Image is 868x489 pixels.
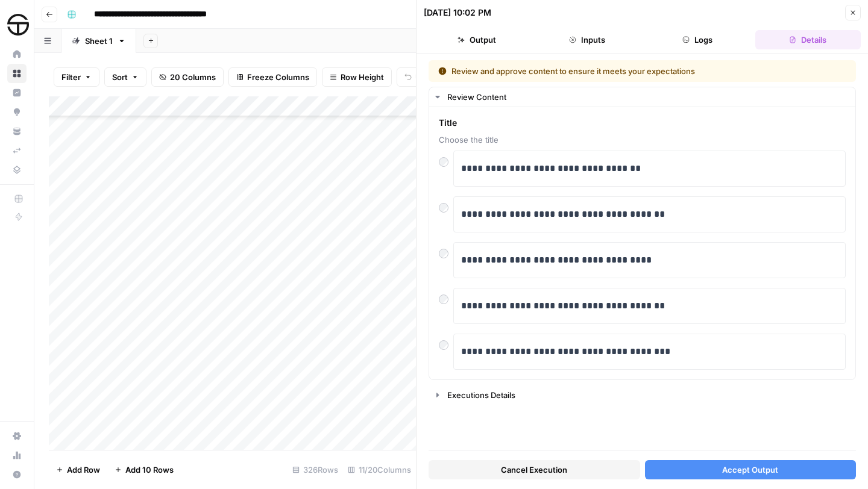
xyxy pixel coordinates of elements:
[61,29,136,53] a: Sheet 1
[7,465,27,484] button: Help + Support
[228,67,317,87] button: Freeze Columns
[429,385,855,405] button: Executions Details
[447,91,848,103] div: Review Content
[7,122,27,141] a: Your Data
[447,389,848,401] div: Executions Details
[170,71,216,83] span: 20 Columns
[7,160,27,179] a: Data Library
[107,460,181,479] button: Add 10 Rows
[7,64,27,83] a: Browse
[54,67,99,87] button: Filter
[7,45,27,64] a: Home
[322,67,392,87] button: Row Height
[424,30,529,49] button: Output
[247,71,309,83] span: Freeze Columns
[151,67,224,87] button: 20 Columns
[755,30,861,49] button: Details
[49,460,107,479] button: Add Row
[104,67,146,87] button: Sort
[429,87,855,107] button: Review Content
[645,460,857,479] button: Accept Output
[424,7,491,19] div: [DATE] 10:02 PM
[61,71,81,83] span: Filter
[343,460,416,479] div: 11/20 Columns
[501,464,567,476] span: Cancel Execution
[397,67,444,87] button: Undo
[645,30,750,49] button: Logs
[429,107,855,379] div: Review Content
[85,35,113,47] div: Sheet 1
[429,460,640,479] button: Cancel Execution
[7,102,27,122] a: Opportunities
[7,446,27,465] a: Usage
[341,71,384,83] span: Row Height
[438,65,771,77] div: Review and approve content to ensure it meets your expectations
[722,464,778,476] span: Accept Output
[67,464,100,476] span: Add Row
[7,141,27,160] a: Syncs
[7,83,27,102] a: Insights
[7,10,27,40] button: Workspace: SimpleTire
[7,14,29,36] img: SimpleTire Logo
[439,134,846,146] span: Choose the title
[534,30,640,49] button: Inputs
[125,464,174,476] span: Add 10 Rows
[112,71,128,83] span: Sort
[7,426,27,446] a: Settings
[288,460,343,479] div: 326 Rows
[439,117,846,129] span: Title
